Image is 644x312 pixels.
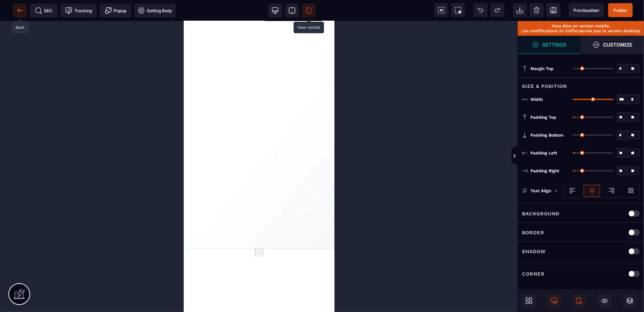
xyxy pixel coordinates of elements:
[530,115,556,120] span: Padding Top
[530,97,543,102] span: Width
[598,294,612,308] span: Hide/Show Block
[623,294,637,308] span: Open Layers
[530,150,557,156] span: Padding Left
[522,270,545,278] p: Corner
[569,3,604,17] span: Preview
[522,247,546,256] p: Shadow
[65,7,92,14] span: Tracking
[543,42,567,47] strong: Settings
[451,3,465,17] span: Screenshot
[574,8,599,13] span: Previsualiser
[614,8,628,13] span: Publier
[522,209,560,218] p: Background
[521,28,640,33] p: Les modifications ici n’affecterons pas la version desktop
[522,294,536,308] span: Open Blocks
[521,23,640,28] p: Vous êtes en version mobile.
[603,42,632,47] strong: Customize
[35,7,53,14] span: SEO
[547,294,561,308] span: Desktop Only
[105,7,127,14] span: Popup
[581,36,644,54] span: Open Style Manager
[434,3,448,17] span: View components
[522,187,551,194] p: Text Align
[530,168,559,174] span: Padding Right
[530,66,554,71] span: Margin Top
[138,7,172,14] span: Setting Body
[522,228,544,237] p: Border
[518,77,644,90] div: Size & Position
[530,132,563,138] span: Padding Bottom
[572,294,587,308] span: Mobile Only
[555,189,558,193] img: loading
[518,36,581,54] span: Settings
